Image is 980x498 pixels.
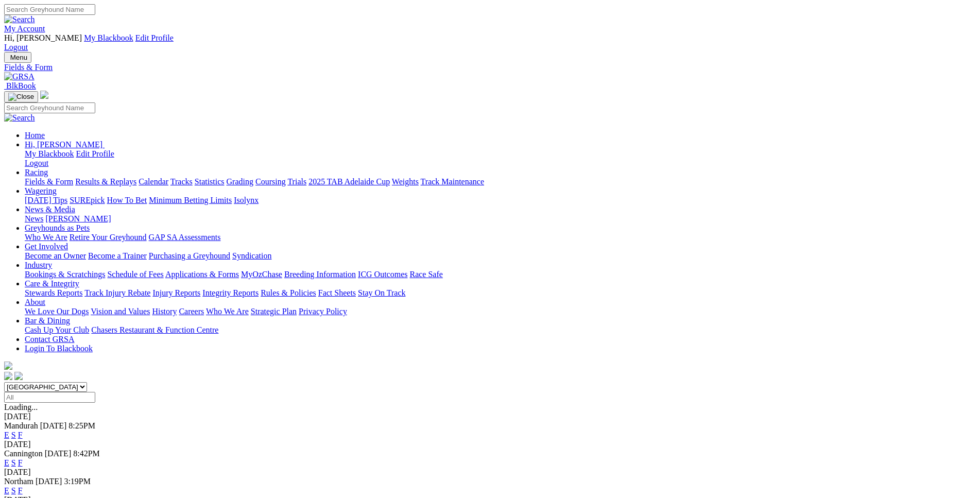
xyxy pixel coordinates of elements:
[4,449,43,458] span: Cannington
[76,149,114,158] a: Edit Profile
[409,270,442,279] a: Race Safe
[25,261,52,269] a: Industry
[107,270,163,279] a: Schedule of Fees
[202,288,259,297] a: Integrity Reports
[149,196,232,204] a: Minimum Betting Limits
[284,270,356,279] a: Breeding Information
[299,307,347,316] a: Privacy Policy
[18,431,23,439] a: F
[11,431,16,439] a: S
[64,477,91,486] span: 3:19PM
[45,449,72,458] span: [DATE]
[4,63,976,72] a: Fields & Form
[421,177,484,186] a: Track Maintenance
[84,33,133,42] a: My Blackbook
[149,251,230,260] a: Purchasing a Greyhound
[255,177,286,186] a: Coursing
[25,233,976,242] div: Greyhounds as Pets
[261,288,316,297] a: Rules & Policies
[4,91,38,102] button: Toggle navigation
[4,372,12,380] img: facebook.svg
[135,33,174,42] a: Edit Profile
[251,307,297,316] a: Strategic Plan
[40,91,48,99] img: logo-grsa-white.png
[25,159,48,167] a: Logout
[45,214,111,223] a: [PERSON_NAME]
[68,421,95,430] span: 8:25PM
[4,412,976,421] div: [DATE]
[4,33,82,42] span: Hi, [PERSON_NAME]
[25,140,102,149] span: Hi, [PERSON_NAME]
[241,270,282,279] a: MyOzChase
[165,270,239,279] a: Applications & Forms
[91,307,150,316] a: Vision and Values
[14,372,23,380] img: twitter.svg
[4,468,976,477] div: [DATE]
[358,270,407,279] a: ICG Outcomes
[70,233,147,242] a: Retire Your Greyhound
[234,196,259,204] a: Isolynx
[25,325,976,335] div: Bar & Dining
[152,307,177,316] a: History
[232,251,271,260] a: Syndication
[25,149,74,158] a: My Blackbook
[4,24,45,33] a: My Account
[25,325,89,334] a: Cash Up Your Club
[91,325,218,334] a: Chasers Restaurant & Function Centre
[25,233,67,242] a: Who We Are
[11,486,16,495] a: S
[70,196,105,204] a: SUREpick
[4,81,36,90] a: BlkBook
[25,177,976,186] div: Racing
[25,316,70,325] a: Bar & Dining
[4,33,976,52] div: My Account
[4,440,976,449] div: [DATE]
[287,177,306,186] a: Trials
[4,431,9,439] a: E
[25,307,89,316] a: We Love Our Dogs
[18,486,23,495] a: F
[4,486,9,495] a: E
[152,288,200,297] a: Injury Reports
[25,288,82,297] a: Stewards Reports
[25,186,57,195] a: Wagering
[4,102,95,113] input: Search
[25,177,73,186] a: Fields & Form
[25,242,68,251] a: Get Involved
[25,140,105,149] a: Hi, [PERSON_NAME]
[4,43,28,51] a: Logout
[227,177,253,186] a: Grading
[25,335,74,344] a: Contact GRSA
[40,421,67,430] span: [DATE]
[6,81,36,90] span: BlkBook
[88,251,147,260] a: Become a Trainer
[25,344,93,353] a: Login To Blackbook
[84,288,150,297] a: Track Injury Rebate
[8,93,34,101] img: Close
[25,196,976,205] div: Wagering
[25,279,79,288] a: Care & Integrity
[4,477,33,486] span: Northam
[25,224,90,232] a: Greyhounds as Pets
[4,403,38,411] span: Loading...
[149,233,221,242] a: GAP SA Assessments
[4,113,35,123] img: Search
[318,288,356,297] a: Fact Sheets
[25,251,976,261] div: Get Involved
[73,449,100,458] span: 8:42PM
[10,54,27,61] span: Menu
[11,458,16,467] a: S
[36,477,62,486] span: [DATE]
[358,288,405,297] a: Stay On Track
[170,177,193,186] a: Tracks
[139,177,168,186] a: Calendar
[195,177,225,186] a: Statistics
[107,196,147,204] a: How To Bet
[75,177,136,186] a: Results & Replays
[4,362,12,370] img: logo-grsa-white.png
[25,214,976,224] div: News & Media
[179,307,204,316] a: Careers
[25,251,86,260] a: Become an Owner
[25,131,45,140] a: Home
